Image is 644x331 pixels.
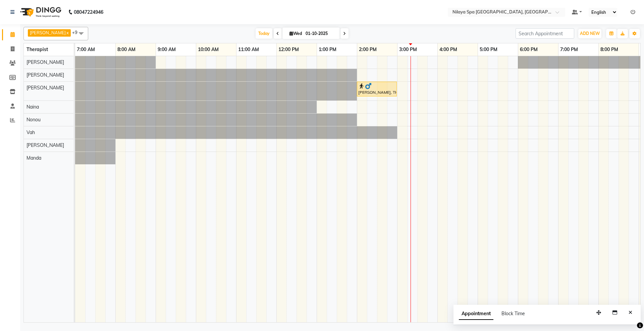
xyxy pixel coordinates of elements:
[74,3,103,22] b: 08047224946
[317,45,338,54] a: 1:00 PM
[26,155,41,161] span: Manda
[578,29,601,38] button: ADD NEW
[26,129,35,135] span: Vah
[626,307,635,318] button: Close
[26,104,39,110] span: Naina
[277,45,301,54] a: 12:00 PM
[26,85,64,91] span: [PERSON_NAME]
[478,45,499,54] a: 5:00 PM
[66,30,69,35] a: x
[116,45,137,54] a: 8:00 AM
[397,45,419,54] a: 3:00 PM
[26,46,48,52] span: Therapist
[26,59,64,65] span: [PERSON_NAME]
[156,45,177,54] a: 9:00 AM
[288,31,304,36] span: Wed
[558,45,580,54] a: 7:00 PM
[236,45,261,54] a: 11:00 AM
[516,28,574,39] input: Search Appointment
[72,30,83,35] span: +9
[357,45,378,54] a: 2:00 PM
[26,72,64,78] span: [PERSON_NAME]
[304,29,337,39] input: 2025-10-01
[17,3,63,22] img: logo
[580,31,600,36] span: ADD NEW
[358,83,396,95] div: [PERSON_NAME], TK01, 02:00 PM-03:00 PM, Deep Tissue Repair Therapy 60 Min([DEMOGRAPHIC_DATA])
[459,308,493,320] span: Appointment
[26,117,41,123] span: Nonou
[438,45,459,54] a: 4:00 PM
[501,311,525,317] span: Block Time
[256,28,272,39] span: Today
[196,45,220,54] a: 10:00 AM
[26,142,64,148] span: [PERSON_NAME]
[599,45,620,54] a: 8:00 PM
[30,30,66,35] span: [PERSON_NAME]
[518,45,539,54] a: 6:00 PM
[75,45,97,54] a: 7:00 AM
